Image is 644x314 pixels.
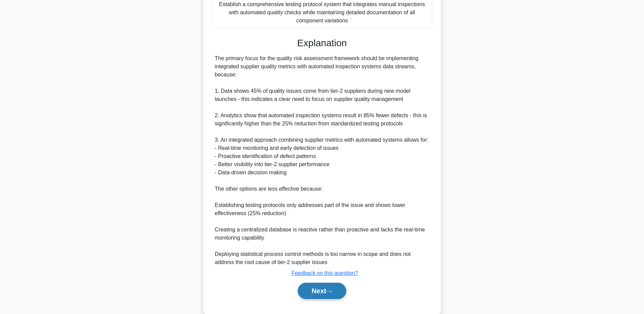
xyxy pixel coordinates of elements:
a: Feedback on this question? [292,270,358,276]
button: Next [298,283,346,299]
div: The primary focus for the quality risk assessment framework should be implementing integrated sup... [215,54,429,266]
h3: Explanation [216,37,428,49]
